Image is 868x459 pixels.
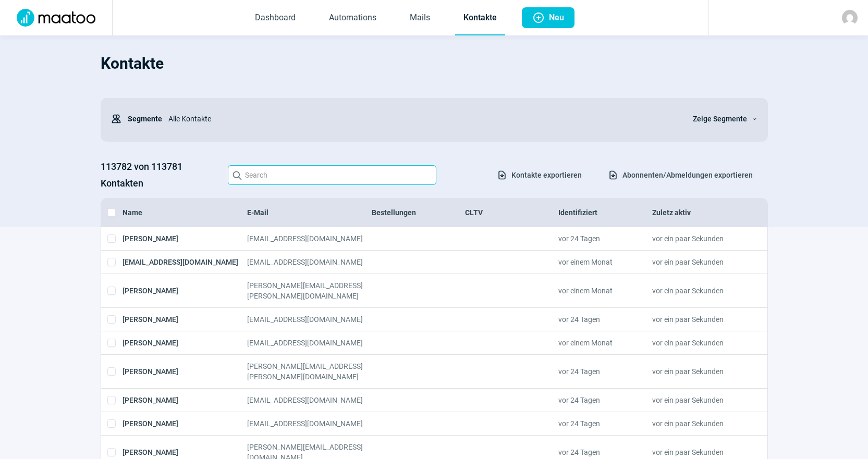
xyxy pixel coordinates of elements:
[558,361,652,382] div: vor 24 Tagen
[123,257,247,267] div: [EMAIL_ADDRESS][DOMAIN_NAME]
[558,395,652,405] div: vor 24 Tagen
[401,1,438,35] a: Mails
[558,314,652,325] div: vor 24 Tagen
[455,1,505,35] a: Kontakte
[558,257,652,267] div: vor einem Monat
[162,108,680,129] div: Alle Kontakte
[558,207,652,218] div: Identifiziert
[522,7,574,28] button: Neu
[10,9,102,27] img: Logo
[123,418,247,429] div: [PERSON_NAME]
[123,361,247,382] div: [PERSON_NAME]
[597,166,764,184] button: Abonnenten/Abmeldungen exportieren
[558,280,652,301] div: vor einem Monat
[652,280,745,301] div: vor ein paar Sekunden
[123,280,247,301] div: [PERSON_NAME]
[228,165,436,185] input: Search
[652,338,745,348] div: vor ein paar Sekunden
[247,233,372,244] div: [EMAIL_ADDRESS][DOMAIN_NAME]
[123,314,247,325] div: [PERSON_NAME]
[511,167,582,183] span: Kontakte exportieren
[652,395,745,405] div: vor ein paar Sekunden
[372,207,465,218] div: Bestellungen
[693,113,747,125] span: Zeige Segmente
[247,207,372,218] div: E-Mail
[652,257,745,267] div: vor ein paar Sekunden
[652,314,745,325] div: vor ein paar Sekunden
[652,233,745,244] div: vor ein paar Sekunden
[247,257,372,267] div: [EMAIL_ADDRESS][DOMAIN_NAME]
[247,395,372,405] div: [EMAIL_ADDRESS][DOMAIN_NAME]
[465,207,558,218] div: CLTV
[652,207,745,218] div: Zuletz aktiv
[486,166,593,184] button: Kontakte exportieren
[247,418,372,429] div: [EMAIL_ADDRESS][DOMAIN_NAME]
[549,7,564,28] span: Neu
[101,158,217,192] h3: 113782 von 113781 Kontakten
[123,207,247,218] div: Name
[123,395,247,405] div: [PERSON_NAME]
[321,1,385,35] a: Automations
[622,167,753,183] span: Abonnenten/Abmeldungen exportieren
[247,361,372,382] div: [PERSON_NAME][EMAIL_ADDRESS][PERSON_NAME][DOMAIN_NAME]
[247,280,372,301] div: [PERSON_NAME][EMAIL_ADDRESS][PERSON_NAME][DOMAIN_NAME]
[652,418,745,429] div: vor ein paar Sekunden
[652,361,745,382] div: vor ein paar Sekunden
[111,108,162,129] div: Segmente
[123,233,247,244] div: [PERSON_NAME]
[247,1,304,35] a: Dashboard
[123,338,247,348] div: [PERSON_NAME]
[101,46,768,81] h1: Kontakte
[558,338,652,348] div: vor einem Monat
[247,314,372,325] div: [EMAIL_ADDRESS][DOMAIN_NAME]
[558,418,652,429] div: vor 24 Tagen
[247,338,372,348] div: [EMAIL_ADDRESS][DOMAIN_NAME]
[558,233,652,244] div: vor 24 Tagen
[842,10,858,26] img: avatar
